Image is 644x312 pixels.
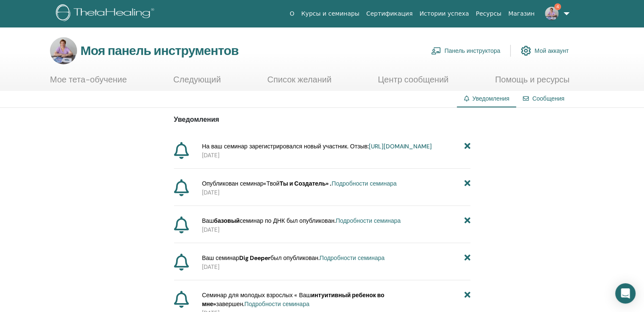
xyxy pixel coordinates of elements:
[202,142,369,150] font: На ваш семинар зарегистрировался новый участник. Отзыв:
[420,10,469,17] font: Истории успеха
[50,74,127,91] a: Мое тета-обучение
[521,44,531,58] img: cog.svg
[534,47,569,55] font: Мой аккаунт
[505,6,538,22] a: Магазин
[173,74,221,85] font: Следующий
[320,254,384,262] a: Подробности семинара
[472,95,509,102] font: Уведомления
[239,254,271,262] font: Dig Deeper
[202,189,219,196] font: [DATE]
[267,74,332,91] a: Список желаний
[267,74,332,85] font: Список желаний
[378,74,448,91] a: Центр сообщений
[173,74,221,91] a: Следующий
[202,291,311,299] font: Семинар для молодых взрослых « Ваш
[545,7,558,20] img: default.jpg
[271,254,320,262] font: был опубликован.
[286,6,298,22] a: О
[214,217,240,224] font: базовый
[202,254,239,262] font: Ваш семинар
[495,74,569,91] a: Помощь и ресурсы
[431,47,441,55] img: chalkboard-teacher.svg
[378,74,448,85] font: Центр сообщений
[202,151,219,159] font: [DATE]
[495,74,569,85] font: Помощь и ресурсы
[202,263,219,271] font: [DATE]
[240,217,336,224] font: семинар по ДНК был опубликован.
[431,41,500,60] a: Панель инструктора
[263,180,279,187] font: «Твой
[532,95,564,102] a: Сообщения
[473,6,505,22] a: Ресурсы
[336,217,401,224] a: Подробности семинара
[202,217,214,224] font: Ваш
[508,10,534,17] font: Магазин
[615,283,636,304] div: Open Intercom Messenger
[301,10,359,17] font: Курсы и семинары
[556,4,559,9] font: 4
[50,37,77,64] img: default.jpg
[298,6,363,22] a: Курсы и семинары
[56,4,157,23] img: logo.png
[363,6,416,22] a: Сертификация
[369,142,432,150] a: [URL][DOMAIN_NAME]
[332,180,396,187] a: Подробности семинара
[279,180,332,187] font: Ты и Создатель» .
[216,300,244,308] font: завершен.
[290,10,294,17] font: О
[366,10,413,17] font: Сертификация
[445,47,500,55] font: Панель инструктора
[521,41,569,60] a: Мой аккаунт
[202,180,263,187] font: Опубликован семинар
[50,74,127,85] font: Мое тета-обучение
[416,6,473,22] a: Истории успеха
[202,226,219,233] font: [DATE]
[244,300,309,308] a: Подробности семинара
[476,10,502,17] font: Ресурсы
[80,42,238,59] font: Моя панель инструментов
[174,115,219,124] font: Уведомления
